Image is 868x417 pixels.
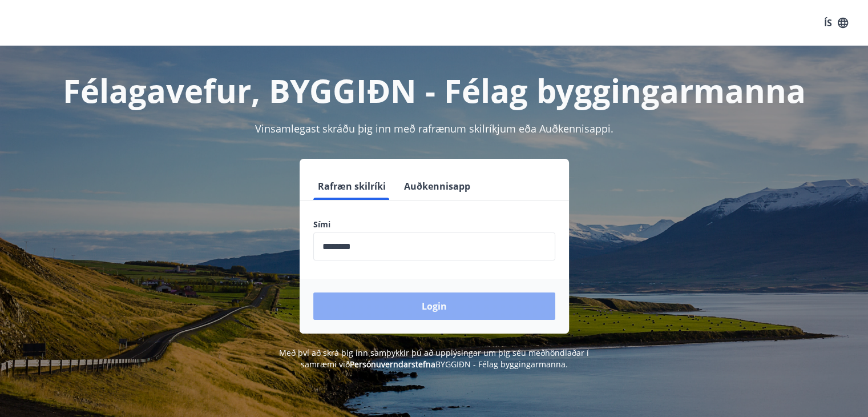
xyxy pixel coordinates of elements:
[255,122,613,135] span: Vinsamlegast skráðu þig inn með rafrænum skilríkjum eða Auðkennisappi.
[313,219,555,230] label: Sími
[399,173,475,200] button: Auðkennisapp
[350,359,435,370] a: Persónuverndarstefna
[313,292,555,320] button: Login
[279,347,589,370] span: Með því að skrá þig inn samþykkir þú að upplýsingar um þig séu meðhöndlaðar í samræmi við BYGGIÐN...
[37,69,831,112] h1: Félagavefur, BYGGIÐN - Félag byggingarmanna
[313,173,390,200] button: Rafræn skilríki
[818,13,854,33] button: ÍS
